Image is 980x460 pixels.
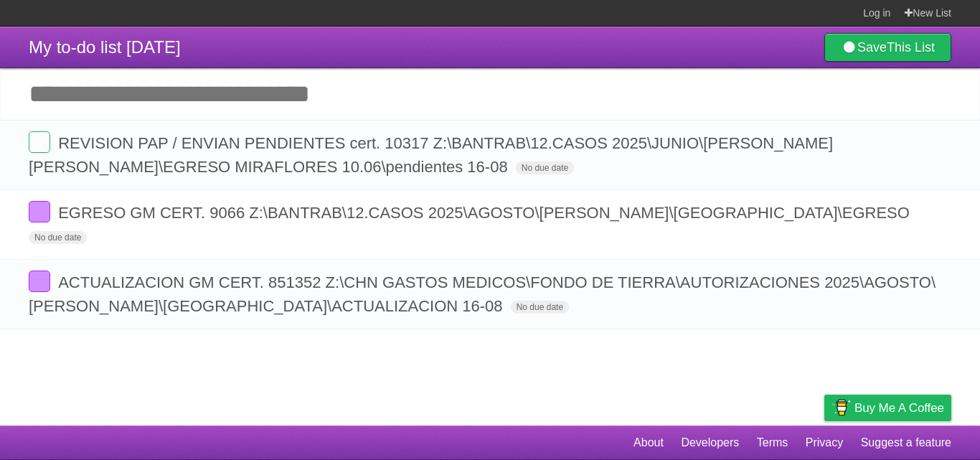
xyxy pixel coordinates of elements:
span: ACTUALIZACION GM CERT. 851352 Z:\CHN GASTOS MEDICOS\FONDO DE TIERRA\AUTORIZACIONES 2025\AGOSTO\[P... [29,273,936,315]
a: SaveThis List [824,33,951,62]
span: Buy me a coffee [854,395,944,421]
a: Buy me a coffee [824,395,951,421]
label: Done [29,271,50,292]
a: Terms [757,429,788,456]
span: REVISION PAP / ENVIAN PENDIENTES cert. 10317 Z:\BANTRAB\12.CASOS 2025\JUNIO\[PERSON_NAME] [PERSON... [29,134,833,176]
b: This List [887,40,935,55]
span: No due date [511,301,569,314]
span: No due date [29,231,87,244]
a: Privacy [806,429,843,456]
a: About [633,429,664,456]
span: No due date [516,161,574,174]
label: Done [29,201,50,222]
img: Buy me a coffee [831,395,851,420]
a: Developers [681,429,739,456]
label: Done [29,131,50,153]
span: My to-do list [DATE] [29,37,181,57]
span: EGRESO GM CERT. 9066 Z:\BANTRAB\12.CASOS 2025\AGOSTO\[PERSON_NAME]\[GEOGRAPHIC_DATA]\EGRESO [58,204,913,222]
a: Suggest a feature [861,429,951,456]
